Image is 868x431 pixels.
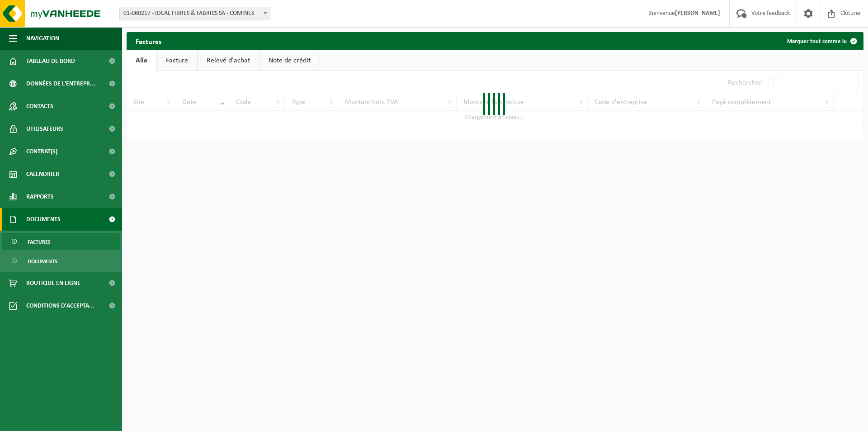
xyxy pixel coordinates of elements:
[259,50,320,71] a: Note de crédit
[26,140,57,163] span: Contrat(s)
[127,32,170,50] h2: Factures
[2,252,120,270] a: Documents
[26,50,75,72] span: Tableau de bord
[127,50,156,71] a: Alle
[28,253,57,270] span: Documents
[26,27,59,50] span: Navigation
[26,95,53,118] span: Contacts
[28,233,51,251] span: Factures
[26,72,95,95] span: Données de l'entrepr...
[157,50,197,71] a: Facture
[26,118,63,140] span: Utilisateurs
[26,163,59,185] span: Calendrier
[26,272,80,294] span: Boutique en ligne
[26,294,94,317] span: Conditions d'accepta...
[26,208,61,231] span: Documents
[119,7,270,20] span: 01-060217 - IDEAL FIBRES & FABRICS SA - COMINES
[120,7,270,20] span: 01-060217 - IDEAL FIBRES & FABRICS SA - COMINES
[675,10,720,17] strong: [PERSON_NAME]
[2,233,120,250] a: Factures
[26,185,54,208] span: Rapports
[198,50,259,71] a: Relevé d'achat
[780,32,863,50] button: Marquer tout comme lu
